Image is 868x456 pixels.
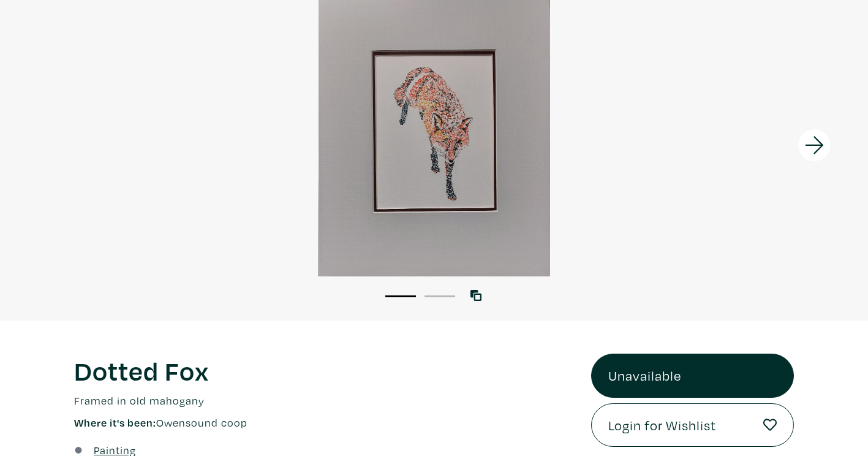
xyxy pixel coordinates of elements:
[591,403,794,447] a: Login for Wishlist
[74,392,573,409] p: Framed in old mahogany
[608,415,716,436] span: Login for Wishlist
[425,295,455,297] button: 2 of 2
[591,354,794,398] a: Unavailable
[385,295,416,297] button: 1 of 2
[74,416,156,430] span: Where it's been:
[74,354,573,387] h1: Dotted Fox
[74,414,573,431] p: Owensound coop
